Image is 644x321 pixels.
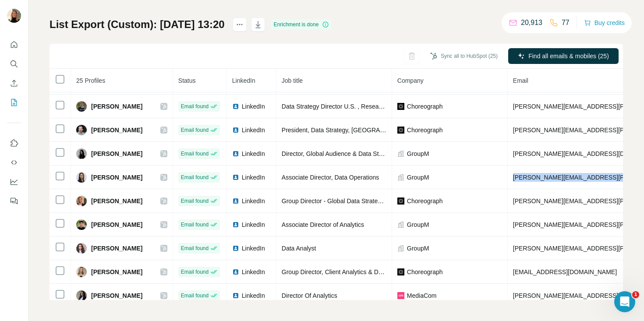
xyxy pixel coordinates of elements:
span: LinkedIn [242,149,265,158]
span: [PERSON_NAME] [91,149,142,158]
img: Avatar [76,267,87,277]
span: Status [178,77,196,84]
span: LinkedIn [242,197,265,205]
span: LinkedIn [242,102,265,111]
button: Feedback [7,193,21,209]
span: President, Data Strategy, [GEOGRAPHIC_DATA] [282,127,415,134]
p: 20,913 [521,18,542,28]
img: LinkedIn logo [232,221,239,228]
button: My lists [7,95,21,110]
iframe: Intercom live chat [614,291,635,312]
span: GroupM [407,149,429,158]
h1: List Export (Custom): [DATE] 13:20 [50,18,225,32]
span: [PERSON_NAME] [91,173,142,182]
span: Group Director - Global Data Strategy & Governance Lead [282,198,441,205]
span: Choreograph [407,126,443,134]
img: Avatar [76,125,87,135]
span: Director Of Analytics [282,292,337,299]
span: [PERSON_NAME] [91,220,142,229]
span: 25 Profiles [76,77,105,84]
img: LinkedIn logo [232,245,239,252]
span: Email found [181,292,209,300]
span: LinkedIn [242,220,265,229]
button: Use Surfe API [7,155,21,170]
img: Avatar [76,196,87,206]
span: Email found [181,150,209,158]
span: Director, Global Audience & Data Strategy [282,150,396,157]
span: GroupM [407,220,429,229]
img: company-logo [397,103,404,110]
span: Job title [282,77,303,84]
span: LinkedIn [242,291,265,300]
span: Email found [181,268,209,276]
span: LinkedIn [232,77,255,84]
span: [PERSON_NAME] [91,291,142,300]
button: Dashboard [7,174,21,190]
img: company-logo [397,268,404,275]
span: GroupM [407,173,429,182]
img: Avatar [76,243,87,254]
span: LinkedIn [242,173,265,182]
span: Choreograph [407,268,443,276]
img: Avatar [76,219,87,230]
span: LinkedIn [242,268,265,276]
span: Email found [181,173,209,181]
img: LinkedIn logo [232,198,239,205]
button: Use Surfe on LinkedIn [7,135,21,151]
button: Enrich CSV [7,75,21,91]
span: Associate Director, Data Operations [282,174,379,181]
span: Email found [181,244,209,252]
span: Find all emails & mobiles (25) [528,52,609,60]
img: Avatar [76,172,87,183]
img: LinkedIn logo [232,150,239,157]
span: GroupM [407,244,429,253]
img: LinkedIn logo [232,127,239,134]
span: LinkedIn [242,244,265,253]
span: [PERSON_NAME] [91,268,142,276]
div: Enrichment is done [271,19,332,30]
button: actions [233,18,247,32]
img: LinkedIn logo [232,103,239,110]
span: [PERSON_NAME] [91,197,142,205]
span: 1 [632,291,639,298]
span: Associate Director of Analytics [282,221,364,228]
img: LinkedIn logo [232,174,239,181]
span: [PERSON_NAME] [91,126,142,134]
span: Data Strategy Director U.S. , Research & Insights Global for PlayStation [282,103,477,110]
span: [PERSON_NAME] [91,102,142,111]
button: Buy credits [584,17,625,29]
img: company-logo [397,198,404,205]
span: LinkedIn [242,126,265,134]
span: Group Director, Client Analytics & Data Science [282,268,410,275]
span: Company [397,77,424,84]
img: LinkedIn logo [232,292,239,299]
button: Search [7,56,21,72]
img: Avatar [76,101,87,112]
span: [PERSON_NAME] [91,244,142,253]
span: Choreograph [407,197,443,205]
img: Avatar [7,9,21,23]
img: LinkedIn logo [232,268,239,275]
button: Quick start [7,37,21,53]
span: Choreograph [407,102,443,111]
button: Find all emails & mobiles (25) [508,48,619,64]
img: company-logo [397,292,404,299]
span: Email found [181,197,209,205]
button: Sync all to HubSpot (25) [424,49,504,63]
img: company-logo [397,127,404,134]
span: MediaCom [407,291,437,300]
span: Data Analyst [282,245,316,252]
span: Email found [181,126,209,134]
img: Avatar [76,290,87,301]
span: [EMAIL_ADDRESS][DOMAIN_NAME] [513,268,617,275]
img: Avatar [76,148,87,159]
span: Email [513,77,528,84]
span: Email found [181,221,209,229]
p: 77 [562,18,570,28]
span: Email found [181,102,209,110]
